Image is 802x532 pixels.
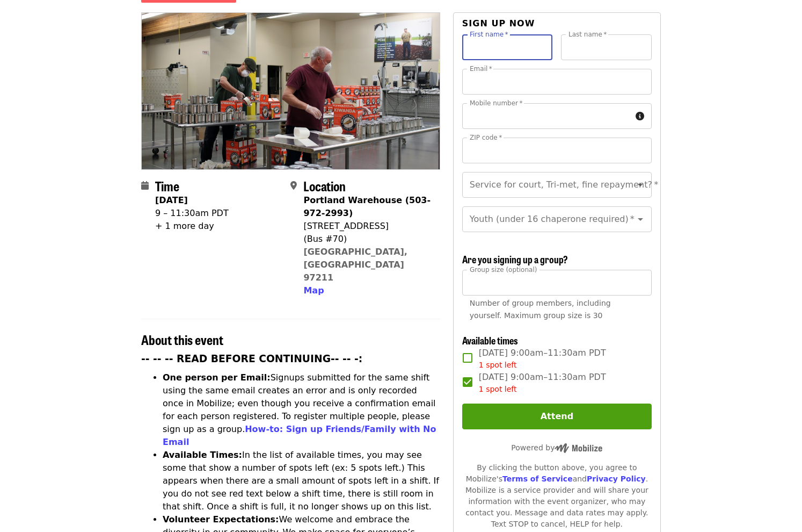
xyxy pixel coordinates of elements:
[141,330,223,349] span: About this event
[141,353,362,364] strong: -- -- -- READ BEFORE CONTINUING-- -- -:
[470,299,611,320] span: Number of group members, including yourself. Maximum group size is 30
[636,111,644,121] i: circle-info icon
[462,462,652,530] div: By clicking the button above, you agree to Mobilize's and . Mobilize is a service provider and wi...
[511,443,602,452] span: Powered by
[303,233,431,246] div: (Bus #70)
[290,181,297,191] i: map-marker-alt icon
[155,220,229,233] div: + 1 more day
[587,475,646,483] a: Privacy Policy
[163,514,279,524] strong: Volunteer Expectations:
[470,265,537,273] span: Group size (optional)
[568,31,607,38] label: Last name
[462,404,652,429] button: Attend
[633,212,648,227] button: Open
[141,181,149,191] i: calendar icon
[303,195,431,218] strong: Portland Warehouse (503-972-2993)
[462,138,652,163] input: ZIP code
[163,450,242,460] strong: Available Times:
[462,333,518,347] span: Available times
[470,100,522,106] label: Mobile number
[163,449,440,513] li: In the list of available times, you may see some that show a number of spots left (ex: 5 spots le...
[303,247,407,283] a: [GEOGRAPHIC_DATA], [GEOGRAPHIC_DATA] 97211
[555,443,602,453] img: Powered by Mobilize
[155,195,188,205] strong: [DATE]
[462,270,652,296] input: [object Object]
[462,103,631,129] input: Mobile number
[462,69,652,95] input: Email
[163,424,436,447] a: How-to: Sign up Friends/Family with No Email
[163,371,440,449] li: Signups submitted for the same shift using the same email creates an error and is only recorded o...
[303,285,324,296] span: Map
[303,284,324,297] button: Map
[462,18,535,28] span: Sign up now
[479,347,606,371] span: [DATE] 9:00am–11:30am PDT
[502,475,573,483] a: Terms of Service
[470,31,508,38] label: First name
[163,372,271,383] strong: One person per Email:
[155,176,179,195] span: Time
[462,34,553,60] input: First name
[479,361,517,369] span: 1 spot left
[561,34,652,60] input: Last name
[470,134,502,141] label: ZIP code
[479,371,606,395] span: [DATE] 9:00am–11:30am PDT
[479,385,517,393] span: 1 spot left
[462,252,568,266] span: Are you signing up a group?
[155,207,229,220] div: 9 – 11:30am PDT
[470,66,492,72] label: Email
[633,177,648,192] button: Open
[303,176,346,195] span: Location
[303,220,431,233] div: [STREET_ADDRESS]
[142,13,440,169] img: July/Aug/Sept - Portland: Repack/Sort (age 16+) organized by Oregon Food Bank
